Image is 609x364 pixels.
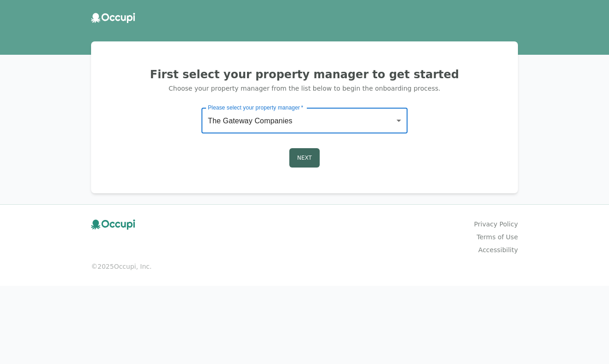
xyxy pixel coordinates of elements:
h2: First select your property manager to get started [102,67,507,82]
a: Accessibility [478,245,518,254]
button: Next [289,148,320,168]
label: Please select your property manager [208,104,303,111]
a: Privacy Policy [474,220,518,229]
div: The Gateway Companies [201,108,408,133]
a: Terms of Use [477,232,518,242]
p: Choose your property manager from the list below to begin the onboarding process. [102,84,507,93]
small: © 2025 Occupi, Inc. [91,262,518,271]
